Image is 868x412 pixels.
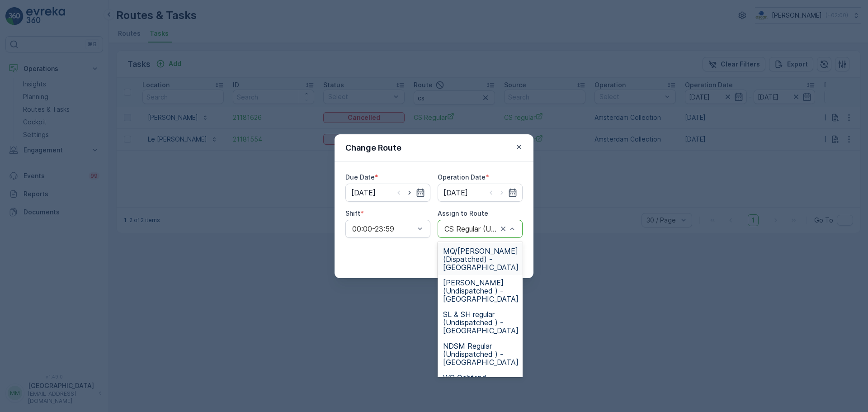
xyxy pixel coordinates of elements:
[443,310,519,335] span: SL & SH regular (Undispatched ) - [GEOGRAPHIC_DATA]
[438,209,488,217] label: Assign to Route
[345,173,375,181] label: Due Date
[443,247,519,271] span: MQ/[PERSON_NAME] (Dispatched) - [GEOGRAPHIC_DATA]
[443,279,519,303] span: [PERSON_NAME] (Undispatched ) - [GEOGRAPHIC_DATA]
[438,184,523,202] input: dd/mm/yyyy
[443,374,519,398] span: WG Ochtend (Undispatched ) - [GEOGRAPHIC_DATA]
[438,173,486,181] label: Operation Date
[345,142,401,154] p: Change Route
[345,184,430,202] input: dd/mm/yyyy
[345,209,360,217] label: Shift
[443,342,519,366] span: NDSM Regular (Undispatched ) - [GEOGRAPHIC_DATA]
